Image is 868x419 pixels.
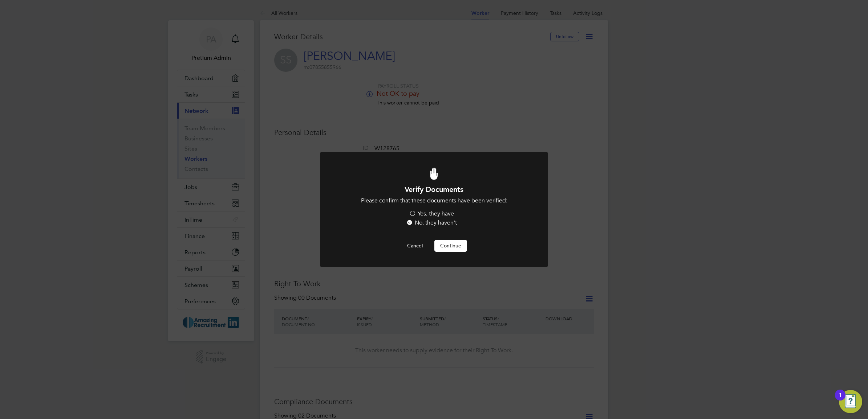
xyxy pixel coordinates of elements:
label: Yes, they have [409,210,454,218]
div: 1 [839,395,842,404]
h1: Verify Documents [340,185,528,194]
button: Open Resource Center, 1 new notification [839,390,862,413]
button: Continue [434,240,467,251]
button: Cancel [401,240,429,251]
label: No, they haven't [406,219,457,227]
p: Please confirm that these documents have been verified: [340,197,528,205]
